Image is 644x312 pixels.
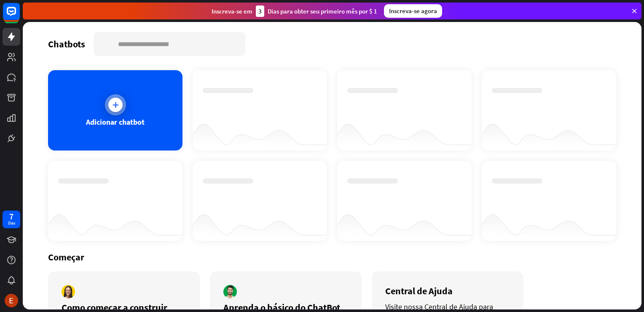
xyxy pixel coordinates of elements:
[384,4,442,18] div: Inscreva-se agora
[48,251,616,263] div: Começar
[7,3,32,29] button: Abra o widget de bate-papo do LiveChat
[48,38,85,50] div: Chatbots
[86,117,145,127] div: Adicionar chatbot
[3,211,20,228] a: 7 Dias
[8,220,15,226] div: Dias
[212,7,252,15] font: Inscreva-se em
[62,285,75,298] img: autor
[268,7,377,15] font: Dias para obter seu primeiro mês por $ 1
[256,5,264,17] div: 3
[223,285,237,298] img: autor
[385,285,510,297] div: Central de Ajuda
[9,213,13,220] div: 7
